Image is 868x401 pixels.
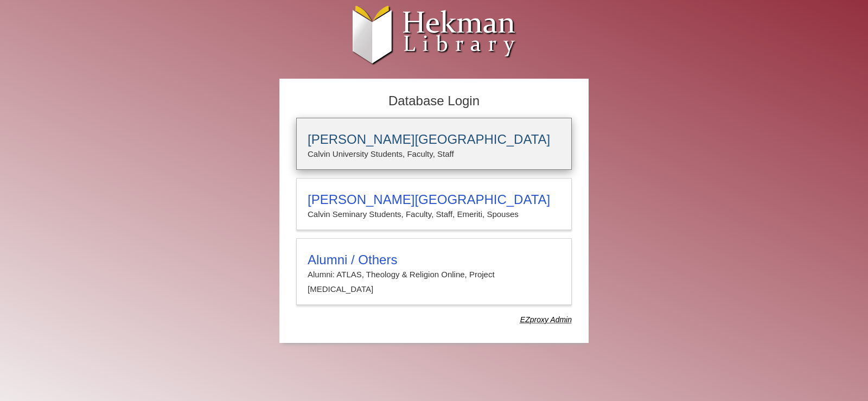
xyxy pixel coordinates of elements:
[291,90,577,112] h2: Database Login
[308,132,560,147] h3: [PERSON_NAME][GEOGRAPHIC_DATA]
[308,252,560,296] summary: Alumni / OthersAlumni: ATLAS, Theology & Religion Online, Project [MEDICAL_DATA]
[296,118,572,170] a: [PERSON_NAME][GEOGRAPHIC_DATA]Calvin University Students, Faculty, Staff
[308,268,560,296] p: Alumni: ATLAS, Theology & Religion Online, Project [MEDICAL_DATA]
[308,192,560,207] h3: [PERSON_NAME][GEOGRAPHIC_DATA]
[308,207,560,221] p: Calvin Seminary Students, Faculty, Staff, Emeriti, Spouses
[296,178,572,230] a: [PERSON_NAME][GEOGRAPHIC_DATA]Calvin Seminary Students, Faculty, Staff, Emeriti, Spouses
[308,147,560,161] p: Calvin University Students, Faculty, Staff
[308,252,560,268] h3: Alumni / Others
[520,315,572,324] dfn: Use Alumni login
